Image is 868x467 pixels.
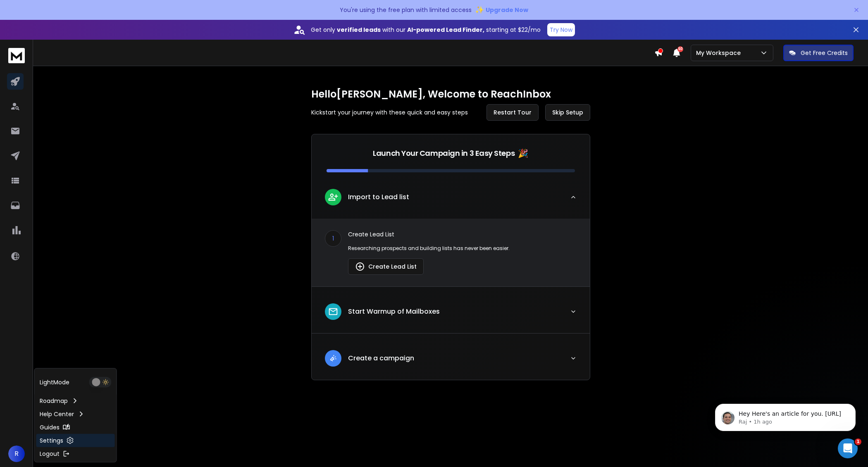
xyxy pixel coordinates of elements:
p: Kickstart your journey with these quick and easy steps [311,108,468,117]
button: Restart Tour [486,104,539,121]
div: 1 [325,230,341,247]
span: 🎉 [518,148,528,159]
h1: Hello [PERSON_NAME] , Welcome to ReachInbox [311,88,590,101]
a: Help Center [36,407,115,421]
strong: verified leads [337,26,381,34]
img: logo [8,48,25,63]
button: leadImport to Lead list [312,182,590,219]
span: Skip Setup [552,108,583,117]
p: Get Free Credits [801,49,848,57]
button: leadStart Warmup of Mailboxes [312,297,590,333]
p: Researching prospects and building lists has never been easier. [348,245,577,252]
p: My Workspace [696,49,744,57]
p: Launch Your Campaign in 3 Easy Steps [373,148,515,159]
img: lead [328,192,339,202]
img: lead [355,262,365,272]
p: Logout [40,450,60,458]
p: Roadmap [40,397,68,405]
a: Settings [36,434,115,447]
strong: AI-powered Lead Finder, [407,26,484,34]
button: leadCreate a campaign [312,343,590,380]
a: Guides [36,421,115,434]
p: Import to Lead list [348,192,409,202]
p: Start Warmup of Mailboxes [348,307,440,317]
a: Roadmap [36,394,115,407]
p: Create Lead List [348,230,577,238]
button: R [8,446,25,462]
button: Get Free Credits [783,45,854,61]
p: Get only with our starting at $22/mo [311,26,541,34]
img: lead [328,353,339,363]
p: Create a campaign [348,353,414,363]
span: Upgrade Now [486,6,528,14]
span: ✨ [475,4,484,16]
button: ✨Upgrade Now [475,2,528,18]
p: Help Center [40,410,74,418]
button: Try Now [547,23,575,36]
span: 1 [855,438,861,445]
p: Try Now [550,26,572,34]
button: Skip Setup [545,104,590,121]
span: 50 [677,46,683,52]
p: Settings [40,436,63,445]
p: Guides [40,423,60,431]
p: Light Mode [40,378,69,386]
iframe: Intercom live chat [838,438,858,458]
p: You're using the free plan with limited access [340,6,472,14]
button: Create Lead List [348,258,424,275]
div: leadImport to Lead list [312,219,590,286]
img: lead [328,306,339,317]
iframe: Intercom notifications message [703,386,868,445]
